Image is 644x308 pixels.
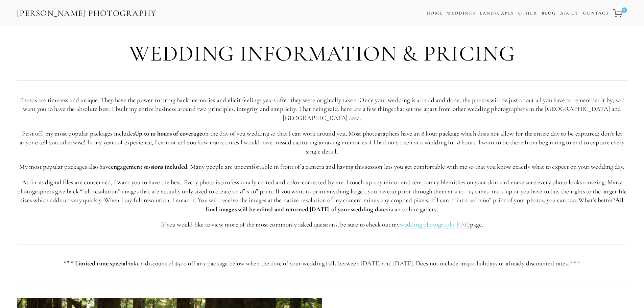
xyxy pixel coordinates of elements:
a: 0 items in cart [612,5,628,21]
strong: Up to 10 hours of coverage [135,129,202,137]
h1: Wedding Information & Pricing [17,42,627,66]
a: Blog [542,8,556,18]
a: Weddings [447,10,475,16]
strong: *** Limited time special [64,259,129,267]
a: Home [427,8,443,18]
strong: All final images will be edited and returned [DATE] of your wedding date [206,196,625,213]
a: Other [518,10,537,16]
a: Contact [583,8,609,18]
strong: . [437,205,438,213]
a: Landscapes [480,10,514,16]
a: wedding photography FAQ [400,220,470,229]
span: 0 [622,7,627,13]
p: My most popular packages also have . Many people are uncomfortable in front of a camera and havin... [17,162,627,171]
em: : [127,259,129,267]
strong: engagement sessions included [111,163,187,170]
a: [PERSON_NAME] Photography [16,6,157,21]
p: take a discount of $500 off any package below when the date of your wedding falls between [DATE] ... [17,259,627,268]
p: As far as digital files are concerned, I want you to have the best. Every photo is professionally... [17,178,627,214]
a: About [560,8,579,18]
p: First off, my most popular packages includes on the day of you wedding so that I can work around ... [17,129,627,156]
p: Photos are timeless and unique. They have the power to bring back memories and elicit feelings ye... [17,96,627,123]
p: If you would like to view more of the most commonly asked questions, be sure to check out my page. [17,220,627,229]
